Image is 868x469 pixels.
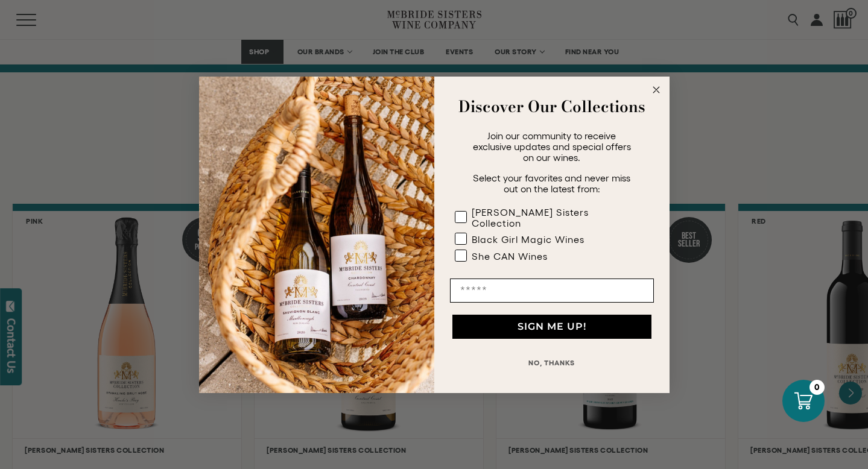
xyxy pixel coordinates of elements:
[450,279,654,303] input: Email
[450,351,654,375] button: NO, THANKS
[472,207,630,228] div: [PERSON_NAME] Sisters Collection
[472,251,548,262] div: She CAN Wines
[452,315,651,339] button: SIGN ME UP!
[473,172,630,194] span: Select your favorites and never miss out on the latest from:
[458,95,645,118] strong: Discover Our Collections
[472,234,584,245] div: Black Girl Magic Wines
[809,380,825,395] div: 0
[473,130,631,163] span: Join our community to receive exclusive updates and special offers on our wines.
[199,77,434,393] img: 42653730-7e35-4af7-a99d-12bf478283cf.jpeg
[649,83,664,97] button: Close dialog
